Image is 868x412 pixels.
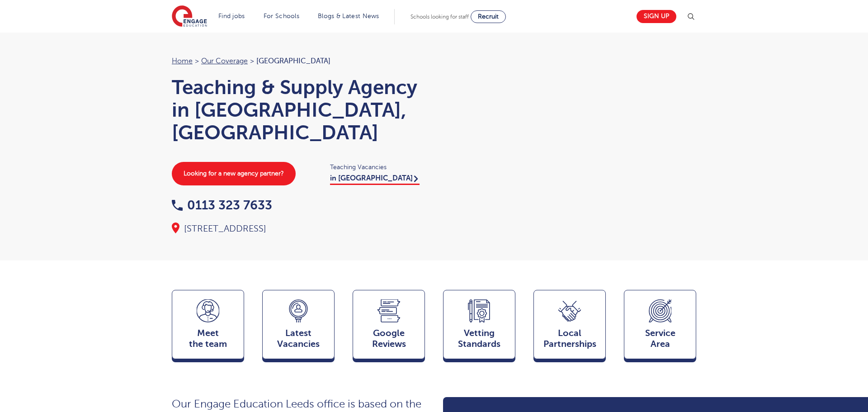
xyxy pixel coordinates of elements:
span: Recruit [478,13,499,20]
span: Service Area [629,328,691,350]
a: Sign up [637,10,676,23]
a: Recruit [471,10,506,23]
img: Engage Education [172,5,207,28]
a: Find jobs [218,13,245,19]
span: Teaching Vacancies [330,162,425,172]
span: > [250,57,254,65]
a: LatestVacancies [262,290,335,363]
a: Our coverage [201,57,248,65]
span: > [195,57,199,65]
a: Meetthe team [172,290,244,363]
nav: breadcrumb [172,55,425,67]
h1: Teaching & Supply Agency in [GEOGRAPHIC_DATA], [GEOGRAPHIC_DATA] [172,76,425,144]
a: 0113 323 7633 [172,198,272,212]
span: Latest Vacancies [267,328,330,350]
a: in [GEOGRAPHIC_DATA] [330,174,420,185]
a: For Schools [264,13,299,19]
a: GoogleReviews [353,290,425,363]
a: Blogs & Latest News [318,13,379,19]
a: Home [172,57,193,65]
div: [STREET_ADDRESS] [172,223,425,235]
span: Local Partnerships [538,328,601,350]
a: ServiceArea [624,290,696,363]
span: Meet the team [177,328,239,350]
a: VettingStandards [443,290,515,363]
span: Google Reviews [358,328,420,350]
a: Local Partnerships [533,290,606,363]
span: [GEOGRAPHIC_DATA] [256,57,330,65]
span: Schools looking for staff [410,14,469,20]
a: Looking for a new agency partner? [172,162,296,185]
span: Vetting Standards [448,328,510,350]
